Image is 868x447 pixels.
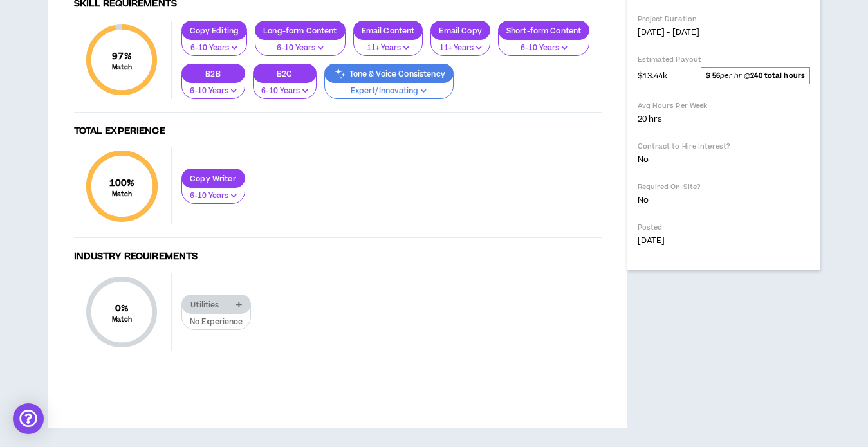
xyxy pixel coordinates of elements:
small: Match [112,63,132,72]
span: $13.44k [638,68,668,83]
p: [DATE] - [DATE] [638,26,810,38]
p: 6-10 Years [263,42,337,54]
p: [DATE] [638,235,810,246]
p: Long-form Content [255,26,344,35]
button: 6-10 Years [255,32,345,56]
button: 11+ Years [353,32,423,56]
small: Match [109,190,135,199]
button: 6-10 Years [181,75,245,99]
h4: Total Experience [74,125,602,138]
p: 6-10 Years [506,42,582,54]
strong: $ 56 [706,71,720,80]
p: Posted [638,223,810,232]
p: 6-10 Years [261,86,308,97]
h4: Industry Requirements [74,251,602,263]
p: No [638,194,810,206]
p: Project Duration [638,14,810,24]
button: 6-10 Years [498,32,590,56]
span: 100 % [109,176,135,190]
p: No Experience [190,316,243,328]
div: Open Intercom Messenger [13,403,44,434]
p: 6-10 Years [190,42,239,54]
span: 0 % [112,302,132,315]
p: 11+ Years [439,42,481,54]
p: 6-10 Years [190,190,237,202]
small: Match [112,315,132,324]
p: Tone & Voice Consistency [325,69,453,78]
p: Expert/Innovating [333,86,445,97]
p: B2B [182,69,245,78]
button: No Experience [181,306,251,330]
p: Copy Writer [182,174,245,183]
p: 20 hrs [638,113,810,125]
p: Utilities [182,300,228,309]
p: Required On-Site? [638,182,810,192]
span: per hr @ [701,67,809,84]
p: No [638,154,810,165]
button: 11+ Years [430,32,490,56]
button: 6-10 Years [181,179,245,204]
p: Estimated Payout [638,55,810,64]
p: Email Content [354,26,423,35]
p: Copy Editing [182,26,247,35]
p: Short-form Content [499,26,589,35]
p: Contract to Hire Interest? [638,141,810,151]
button: Expert/Innovating [324,75,454,99]
p: 6-10 Years [190,86,237,97]
p: B2C [254,69,316,78]
p: 11+ Years [362,42,415,54]
span: 97 % [112,50,132,63]
p: Email Copy [431,26,489,35]
button: 6-10 Years [253,75,317,99]
strong: 240 total hours [750,71,805,80]
button: 6-10 Years [181,32,248,56]
p: Avg Hours Per Week [638,101,810,111]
